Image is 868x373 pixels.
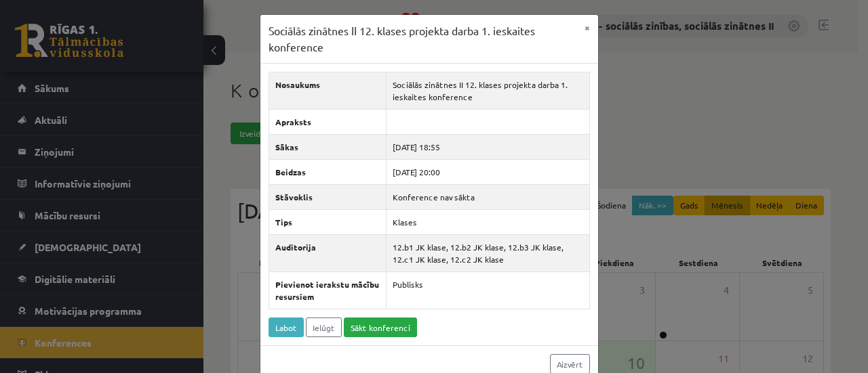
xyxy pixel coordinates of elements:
[269,160,387,185] th: Beidzas
[269,110,387,135] th: Apraksts
[387,210,589,235] td: Klases
[269,72,387,110] th: Nosaukums
[387,185,589,210] td: Konference nav sākta
[269,317,304,337] a: Labot
[576,15,598,41] button: ×
[269,272,387,309] th: Pievienot ierakstu mācību resursiem
[269,23,576,55] h3: Sociālās zinātnes II 12. klases projekta darba 1. ieskaites konference
[306,317,342,337] a: Ielūgt
[387,272,589,309] td: Publisks
[269,135,387,160] th: Sākas
[387,235,589,272] td: 12.b1 JK klase, 12.b2 JK klase, 12.b3 JK klase, 12.c1 JK klase, 12.c2 JK klase
[387,160,589,185] td: [DATE] 20:00
[269,210,387,235] th: Tips
[387,135,589,160] td: [DATE] 18:55
[344,317,417,337] a: Sākt konferenci
[269,185,387,210] th: Stāvoklis
[269,235,387,272] th: Auditorija
[387,72,589,110] td: Sociālās zinātnes II 12. klases projekta darba 1. ieskaites konference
